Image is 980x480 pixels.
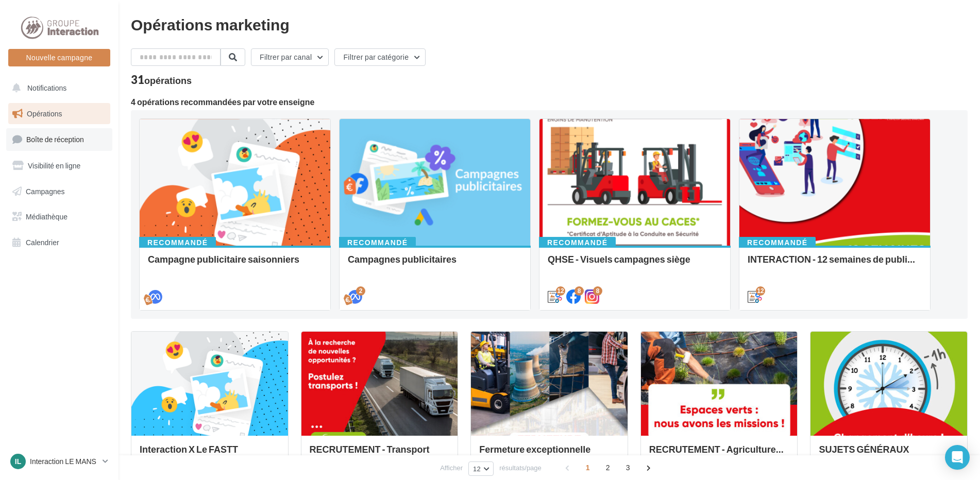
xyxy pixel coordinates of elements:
[6,77,108,99] button: Notifications
[6,155,112,177] a: Visibilité en ligne
[27,109,62,118] span: Opérations
[140,444,280,465] div: Interaction X Le FASTT
[748,254,922,275] div: INTERACTION - 12 semaines de publication
[649,444,789,465] div: RECRUTEMENT - Agriculture / Espaces verts
[819,444,959,465] div: SUJETS GÉNÉRAUX
[440,463,463,473] span: Afficher
[756,286,765,296] div: 12
[548,254,722,275] div: QHSE - Visuels campagnes siège
[473,465,481,473] span: 12
[575,286,584,296] div: 8
[144,76,192,85] div: opérations
[6,232,112,253] a: Calendrier
[600,459,616,476] span: 2
[15,456,21,467] span: IL
[131,16,968,32] div: Opérations marketing
[27,83,66,92] span: Notifications
[6,103,112,125] a: Opérations
[348,254,522,275] div: Campagnes publicitaires
[131,98,968,106] div: 4 opérations recommandées par votre enseigne
[945,445,970,470] div: Open Intercom Messenger
[30,456,98,467] p: Interaction LE MANS
[310,444,450,465] div: RECRUTEMENT - Transport
[6,206,112,228] a: Médiathèque
[593,286,602,296] div: 8
[131,74,192,85] div: 31
[334,48,426,66] button: Filtrer par catégorie
[26,238,59,247] span: Calendrier
[739,237,816,248] div: Recommandé
[26,212,67,221] span: Médiathèque
[339,237,416,248] div: Recommandé
[251,48,329,66] button: Filtrer par canal
[556,286,565,296] div: 12
[8,49,110,66] button: Nouvelle campagne
[468,461,494,476] button: 12
[479,444,619,465] div: Fermeture exceptionnelle
[6,181,112,202] a: Campagnes
[620,459,636,476] span: 3
[139,237,216,248] div: Recommandé
[499,463,542,473] span: résultats/page
[8,452,110,471] a: IL Interaction LE MANS
[26,186,65,195] span: Campagnes
[26,135,84,144] span: Boîte de réception
[539,237,616,248] div: Recommandé
[148,254,322,275] div: Campagne publicitaire saisonniers
[356,286,365,296] div: 2
[6,128,112,150] a: Boîte de réception
[28,161,80,170] span: Visibilité en ligne
[580,459,596,476] span: 1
